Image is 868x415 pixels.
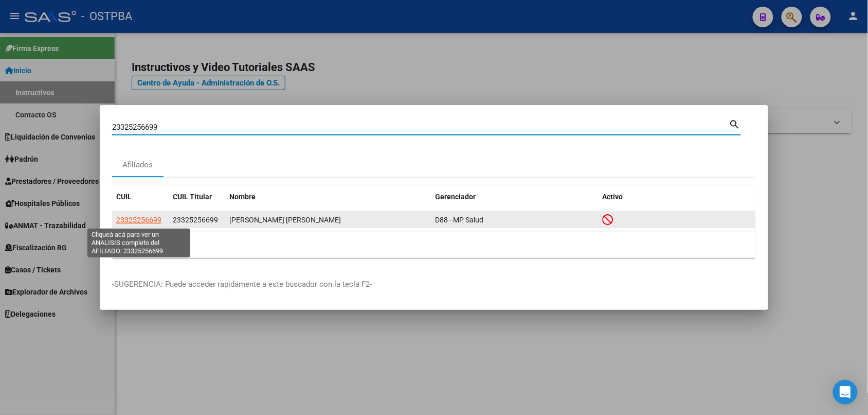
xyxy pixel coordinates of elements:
[169,186,225,208] datatable-header-cell: CUIL Titular
[229,214,427,226] div: [PERSON_NAME] [PERSON_NAME]
[833,380,858,405] div: Open Intercom Messenger
[173,216,218,224] span: 23325256699
[229,193,256,201] span: Nombre
[603,193,623,201] span: Activo
[225,186,431,208] datatable-header-cell: Nombre
[116,193,132,201] span: CUIL
[116,216,161,224] span: 23325256699
[599,186,756,208] datatable-header-cell: Activo
[112,186,169,208] datatable-header-cell: CUIL
[112,232,756,258] div: 1 total
[123,159,153,171] div: Afiliados
[173,193,212,201] span: CUIL Titular
[431,186,599,208] datatable-header-cell: Gerenciador
[435,216,483,224] span: D88 - MP Salud
[435,193,476,201] span: Gerenciador
[729,117,741,130] mat-icon: search
[112,279,756,290] p: -SUGERENCIA: Puede acceder rapidamente a este buscador con la tecla F2-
